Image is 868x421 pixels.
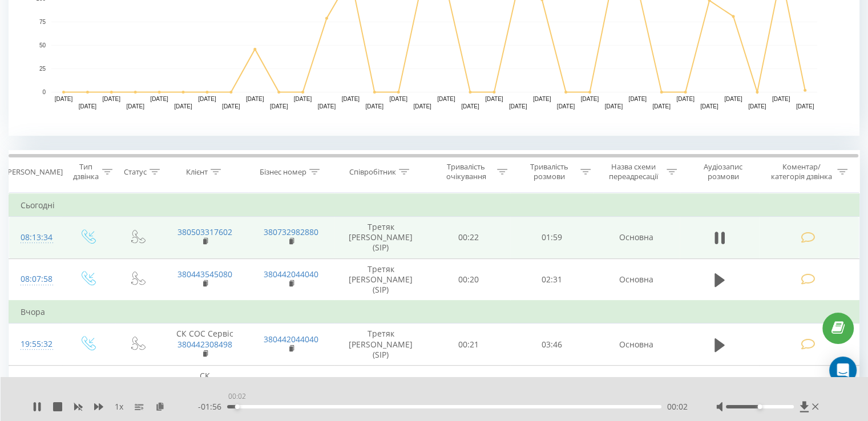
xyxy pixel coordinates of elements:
[667,401,688,412] span: 00:02
[485,96,503,102] text: [DATE]
[342,96,360,102] text: [DATE]
[9,301,859,323] td: Вчора
[593,323,679,366] td: Основна
[520,162,578,181] div: Тривалість розмови
[557,103,575,110] text: [DATE]
[55,96,73,102] text: [DATE]
[604,162,664,181] div: Назва схеми переадресації
[72,162,99,181] div: Тип дзвінка
[177,226,232,237] a: 380503317602
[39,19,46,25] text: 75
[162,323,248,366] td: СК СОС Сервіс
[21,226,51,249] div: 08:13:34
[427,323,510,366] td: 00:21
[264,269,318,280] a: 380442044040
[198,401,227,412] span: - 01:56
[628,96,647,102] text: [DATE]
[510,258,593,301] td: 02:31
[103,96,121,102] text: [DATE]
[334,258,427,301] td: Третяк [PERSON_NAME] (SIP)
[796,103,814,110] text: [DATE]
[235,404,240,409] div: Accessibility label
[533,96,551,102] text: [DATE]
[334,217,427,259] td: Третяк [PERSON_NAME] (SIP)
[768,162,834,181] div: Коментар/категорія дзвінка
[264,226,318,237] a: 380732982880
[177,269,232,280] a: 380443545080
[79,103,97,110] text: [DATE]
[510,323,593,366] td: 03:46
[427,217,510,259] td: 00:22
[510,365,593,418] td: 01:15
[186,167,208,177] div: Клієнт
[198,96,216,102] text: [DATE]
[124,167,147,177] div: Статус
[690,162,757,181] div: Аудіозапис розмови
[593,258,679,301] td: Основна
[150,96,168,102] text: [DATE]
[21,268,51,290] div: 08:07:58
[246,96,264,102] text: [DATE]
[676,96,695,102] text: [DATE]
[413,103,431,110] text: [DATE]
[510,217,593,259] td: 01:59
[334,365,427,418] td: Третяк [PERSON_NAME] (SIP)
[605,103,623,110] text: [DATE]
[39,66,46,72] text: 25
[115,401,123,412] span: 1 x
[177,339,232,350] a: 380442308498
[461,103,479,110] text: [DATE]
[174,103,192,110] text: [DATE]
[757,404,762,409] div: Accessibility label
[437,96,455,102] text: [DATE]
[162,365,248,418] td: СК УНІВЕРСАЛЬНА
[593,217,679,259] td: Основна
[334,323,427,366] td: Третяк [PERSON_NAME] (SIP)
[700,103,718,110] text: [DATE]
[21,333,51,355] div: 19:55:32
[427,365,510,418] td: 00:24
[427,258,510,301] td: 00:20
[264,334,318,345] a: 380442044040
[222,103,240,110] text: [DATE]
[724,96,742,102] text: [DATE]
[126,103,144,110] text: [DATE]
[294,96,312,102] text: [DATE]
[772,96,790,102] text: [DATE]
[652,103,671,110] text: [DATE]
[748,103,766,110] text: [DATE]
[365,103,383,110] text: [DATE]
[270,103,288,110] text: [DATE]
[39,42,46,48] text: 50
[9,194,859,217] td: Сьогодні
[260,167,306,177] div: Бізнес номер
[509,103,527,110] text: [DATE]
[389,96,407,102] text: [DATE]
[349,167,396,177] div: Співробітник
[438,162,495,181] div: Тривалість очікування
[318,103,336,110] text: [DATE]
[593,365,679,418] td: Основна
[42,89,46,95] text: 0
[5,167,63,177] div: [PERSON_NAME]
[829,357,857,384] div: Open Intercom Messenger
[581,96,599,102] text: [DATE]
[226,388,248,404] div: 00:02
